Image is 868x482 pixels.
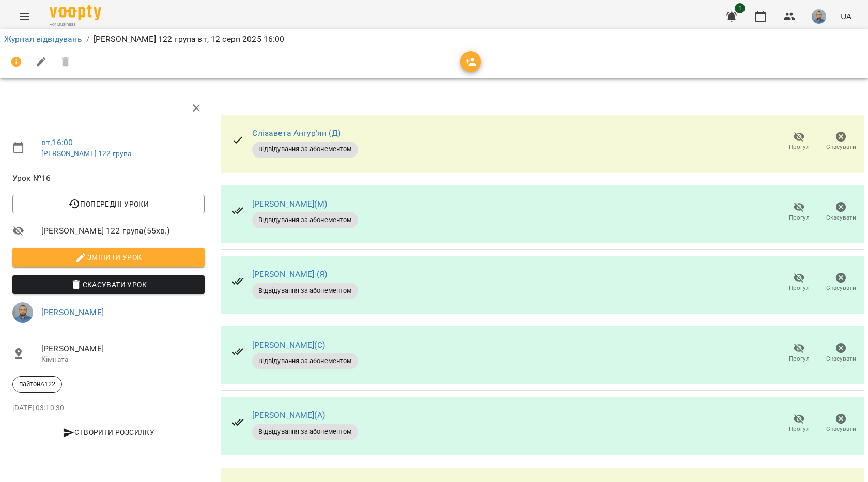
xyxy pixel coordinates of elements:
span: Прогул [789,284,810,292]
p: Кімната [41,354,205,365]
li: / [86,33,89,45]
span: Скасувати [826,143,856,151]
span: Урок №16 [12,172,205,184]
span: Прогул [789,143,810,151]
img: 2a5fecbf94ce3b4251e242cbcf70f9d8.jpg [812,9,826,24]
span: Відвідування за абонементом [252,286,358,296]
span: Прогул [789,213,810,222]
a: Журнал відвідувань [4,34,82,44]
button: Menu [12,4,37,29]
button: Створити розсилку [12,423,205,442]
button: Прогул [778,409,820,438]
span: [PERSON_NAME] 122 група ( 55 хв. ) [41,225,205,237]
span: Прогул [789,354,810,363]
span: Змінити урок [21,251,196,263]
span: [PERSON_NAME] [41,343,205,355]
span: For Business [50,21,101,28]
span: Попередні уроки [21,198,196,210]
p: [DATE] 03:10:30 [12,403,205,413]
span: Прогул [789,425,810,433]
button: Скасувати [820,268,862,297]
a: вт , 16:00 [41,137,73,147]
span: Скасувати [826,284,856,292]
span: Відвідування за абонементом [252,215,358,225]
button: Змінити урок [12,248,205,267]
a: [PERSON_NAME](М) [252,199,327,209]
nav: breadcrumb [4,33,864,45]
span: Скасувати [826,354,856,363]
a: [PERSON_NAME] (Я) [252,269,328,279]
a: Єлiзавета Ангур'ян (Д) [252,128,340,138]
a: [PERSON_NAME] 122 група [41,149,131,158]
div: пайтонА122 [12,376,62,393]
span: Скасувати Урок [21,278,196,291]
img: Voopty Logo [50,5,101,20]
span: 1 [735,3,745,13]
span: Скасувати [826,425,856,433]
span: Відвідування за абонементом [252,427,358,437]
span: UA [841,11,851,22]
button: Прогул [778,268,820,297]
p: [PERSON_NAME] 122 група вт, 12 серп 2025 16:00 [94,33,285,45]
button: Попередні уроки [12,195,205,213]
img: 2a5fecbf94ce3b4251e242cbcf70f9d8.jpg [12,302,33,323]
button: Скасувати [820,409,862,438]
span: пайтонА122 [13,380,61,389]
a: [PERSON_NAME] [41,307,104,317]
button: Скасувати [820,127,862,156]
button: Скасувати Урок [12,275,205,294]
button: Прогул [778,127,820,156]
button: Скасувати [820,339,862,368]
span: Відвідування за абонементом [252,356,358,366]
button: Прогул [778,339,820,368]
button: Скасувати [820,197,862,226]
span: Відвідування за абонементом [252,145,358,154]
a: [PERSON_NAME](А) [252,410,325,420]
span: Скасувати [826,213,856,222]
button: UA [836,7,856,26]
a: [PERSON_NAME](С) [252,340,325,350]
span: Створити розсилку [17,426,200,439]
button: Прогул [778,197,820,226]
